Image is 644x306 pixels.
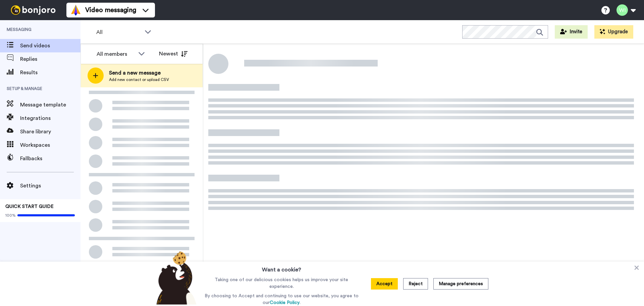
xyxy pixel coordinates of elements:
[8,5,58,15] img: bj-logo-header-white.svg
[97,50,135,58] div: All members
[5,204,54,209] span: QUICK START GUIDE
[262,262,301,274] h3: Want a cookie?
[70,5,81,15] img: vm-color.svg
[96,28,141,36] span: All
[20,141,80,149] span: Workspaces
[403,278,428,290] button: Reject
[270,300,300,305] a: Cookie Policy
[203,293,360,306] p: By choosing to Accept and continuing to use our website, you agree to our .
[20,69,80,77] span: Results
[109,77,169,82] span: Add new contact or upload CSV
[433,278,488,290] button: Manage preferences
[20,155,80,163] span: Fallbacks
[371,278,398,290] button: Accept
[203,276,360,290] p: Taking one of our delicious cookies helps us improve your site experience.
[20,128,80,136] span: Share library
[5,213,16,218] span: 100%
[20,114,80,122] span: Integrations
[154,47,193,60] button: Newest
[109,69,169,77] span: Send a new message
[20,55,80,63] span: Replies
[594,25,633,39] button: Upgrade
[20,182,80,190] span: Settings
[555,25,588,39] button: Invite
[150,251,200,305] img: bear-with-cookie.png
[85,5,136,15] span: Video messaging
[20,42,80,50] span: Send videos
[20,101,80,109] span: Message template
